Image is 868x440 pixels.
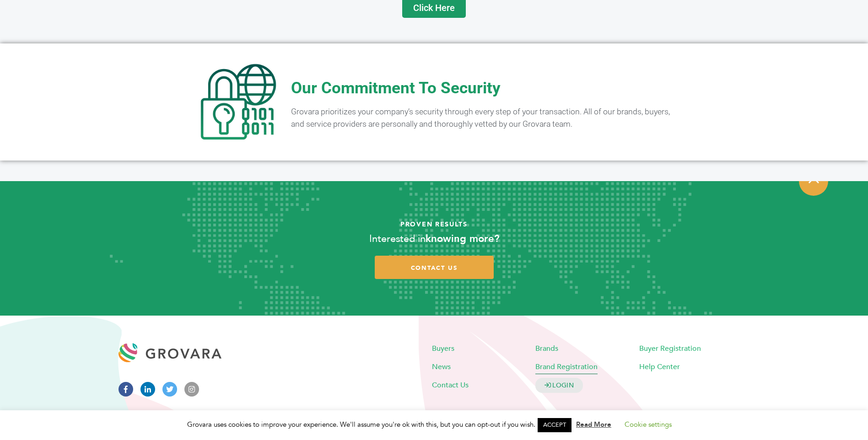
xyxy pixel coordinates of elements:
[535,343,558,354] a: Brands
[535,378,583,393] a: LOGIN
[535,362,598,372] a: Brand Registration
[538,418,571,432] a: ACCEPT
[576,420,611,429] a: Read More
[375,256,494,279] a: contact us
[291,107,670,129] span: Grovara prioritizes your company’s security through every step of your transaction. All of our br...
[432,362,451,372] a: News
[413,3,455,12] span: Click Here
[411,264,458,272] span: contact us
[639,362,680,372] a: Help Center
[187,420,681,429] span: Grovara uses cookies to improve your experience. We'll assume you're ok with this, but you can op...
[432,380,469,390] a: Contact Us
[639,343,701,354] a: Buyer Registration
[432,343,454,354] a: Buyers
[369,232,426,246] span: Interested in
[625,420,672,429] a: Cookie settings
[291,79,501,97] span: Our Commitment To Security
